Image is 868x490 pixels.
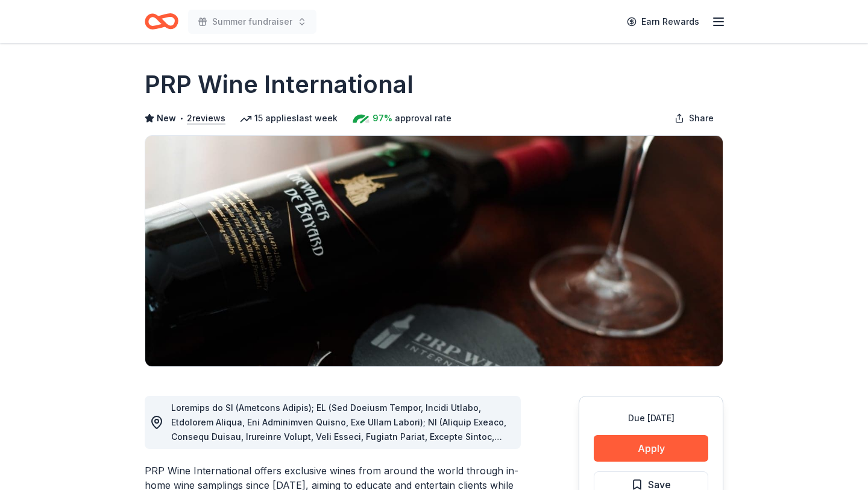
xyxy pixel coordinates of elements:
[212,14,292,29] span: Summer fundraiser
[145,7,178,36] a: Home
[145,136,723,366] img: Image for PRP Wine International
[180,113,184,123] span: •
[157,111,176,126] span: New
[594,435,708,462] button: Apply
[665,106,723,130] button: Share
[240,111,338,126] div: 15 applies last week
[395,111,451,126] span: approval rate
[689,111,714,126] span: Share
[145,68,414,101] h1: PRP Wine International
[187,111,225,126] button: 2reviews
[188,10,316,34] button: Summer fundraiser
[594,411,708,425] div: Due [DATE]
[373,111,392,126] span: 97%
[620,11,706,33] a: Earn Rewards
